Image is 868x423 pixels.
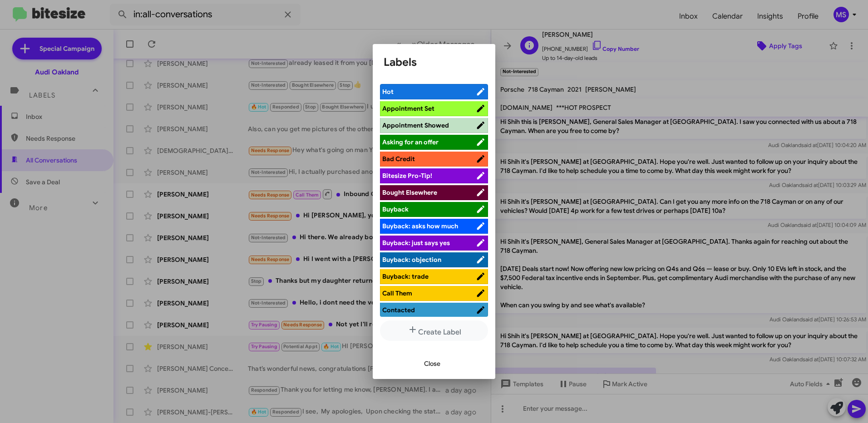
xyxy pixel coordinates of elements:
[417,355,448,372] button: Close
[380,320,488,341] button: Create Label
[382,272,429,280] span: Buyback: trade
[382,239,450,247] span: Buyback: just says yes
[382,222,458,230] span: Buyback: asks how much
[382,172,432,180] span: Bitesize Pro-Tip!
[382,205,409,213] span: Buyback
[382,289,412,297] span: Call Them
[382,256,441,264] span: Buyback: objection
[384,55,484,69] h1: Labels
[382,188,437,197] span: Bought Elsewhere
[382,155,415,163] span: Bad Credit
[382,121,449,129] span: Appointment Showed
[382,88,394,96] span: Hot
[424,355,440,372] span: Close
[382,138,439,146] span: Asking for an offer
[382,306,415,314] span: Contacted
[382,104,434,113] span: Appointment Set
